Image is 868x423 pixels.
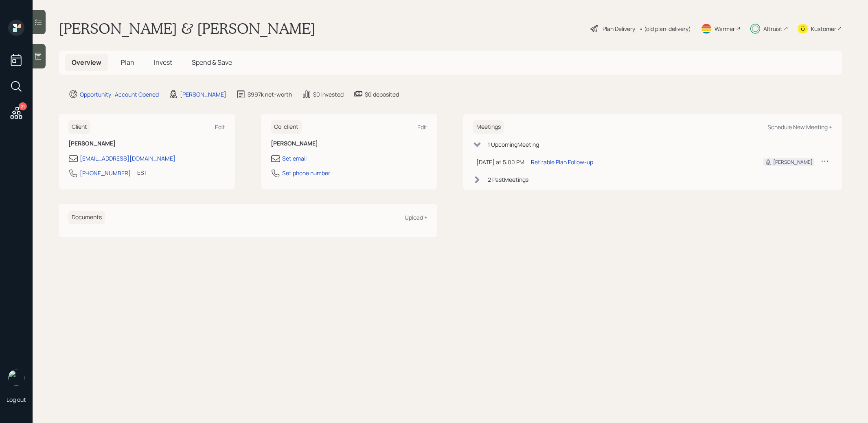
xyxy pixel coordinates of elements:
div: EST [137,168,147,177]
div: Opportunity · Account Opened [80,90,159,99]
h1: [PERSON_NAME] & [PERSON_NAME] [59,20,316,37]
div: Upload + [405,214,427,221]
div: [EMAIL_ADDRESS][DOMAIN_NAME] [80,154,175,163]
div: Log out [7,396,26,403]
div: Set phone number [282,169,330,177]
h6: Meetings [473,120,504,134]
div: Retirable Plan Follow-up [531,158,593,166]
h6: Co-client [271,120,302,134]
div: Schedule New Meeting + [767,123,832,131]
h6: [PERSON_NAME] [271,140,427,147]
div: Set email [282,154,307,163]
div: $997k net-worth [248,90,292,99]
div: Altruist [763,24,783,33]
div: [PERSON_NAME] [180,90,226,99]
div: Warmer [715,24,735,33]
span: Invest [154,58,172,67]
img: treva-nostdahl-headshot.png [8,370,24,386]
div: [PHONE_NUMBER] [80,169,131,177]
span: Spend & Save [192,58,232,67]
div: 1 Upcoming Meeting [488,140,539,149]
span: Overview [72,58,101,67]
div: • (old plan-delivery) [639,24,691,33]
div: Plan Delivery [603,24,635,33]
div: Edit [215,123,225,131]
div: 2 Past Meeting s [488,175,528,184]
div: Edit [417,123,427,131]
span: Plan [121,58,134,67]
h6: Client [68,120,90,134]
div: $0 invested [313,90,344,99]
div: Kustomer [811,24,836,33]
div: 21 [19,102,27,110]
div: [DATE] at 5:00 PM [476,158,524,166]
h6: Documents [68,211,105,224]
div: [PERSON_NAME] [773,159,813,166]
h6: [PERSON_NAME] [68,140,225,147]
div: $0 deposited [365,90,399,99]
